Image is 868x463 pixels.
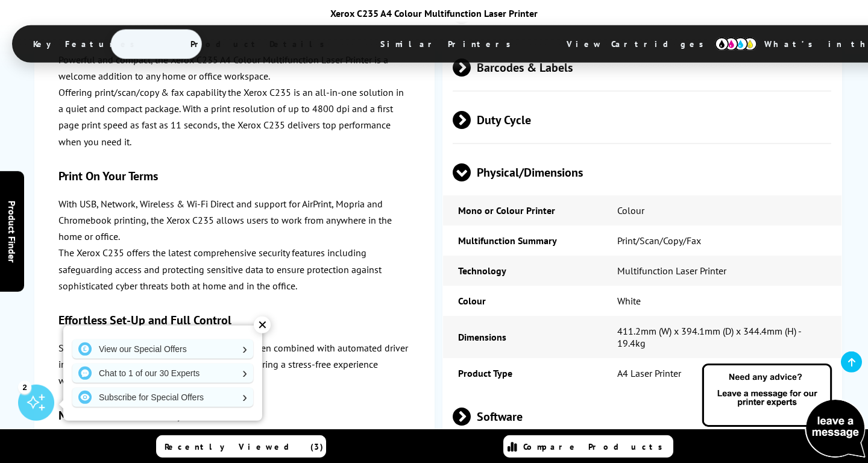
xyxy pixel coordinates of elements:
a: View our Special Offers [72,339,253,359]
span: View Cartridges [549,28,733,60]
p: The Xerox C235 offers the latest comprehensive security features including safeguarding access an... [58,245,410,295]
td: Product Type [443,358,603,388]
span: Compare Products [523,441,669,452]
img: Open Live Chat window [699,362,868,461]
p: Set-up is made easy via the 2.8” colour touch screen combined with automated driver installation ... [58,340,410,389]
td: Mono or Colour Printer [443,195,603,225]
p: With USB, Network, Wireless & Wi-Fi Direct and support for AirPrint, Mopria and Chromebook printi... [58,196,410,245]
div: Xerox C235 A4 Colour Multifunction Laser Printer [12,7,856,19]
td: Multifunction Summary [443,225,603,256]
img: cmyk-icon.svg [715,37,757,51]
span: Product Details [172,30,349,58]
span: Product Finder [6,201,18,263]
h3: Print On Your Terms [58,168,410,184]
td: Technology [443,256,603,286]
span: Duty Cycle [453,98,831,143]
a: Recently Viewed (3) [156,435,326,458]
a: Subscribe for Special Offers [72,388,253,407]
span: Physical/Dimensions [453,150,831,195]
p: Offering print/scan/copy & fax capability the Xerox C235 is an all-in-one solution in a quiet and... [58,84,410,150]
td: A4 Laser Printer [602,358,841,388]
td: Colour [443,286,603,316]
td: Dimensions [443,316,603,358]
td: White [602,286,841,316]
div: ✕ [254,317,271,333]
td: Multifunction Laser Printer [602,256,841,286]
span: Key Features [15,30,159,58]
span: Similar Printers [362,30,535,58]
span: Software [453,394,831,439]
a: Compare Products [503,435,673,458]
div: 2 [18,380,31,394]
td: 411.2mm (W) x 394.1mm (D) x 344.4mm (H) - 19.4kg [602,316,841,358]
h3: Maximum Performance, Minimum Fuss [58,408,410,423]
span: Recently Viewed (3) [165,441,324,452]
h3: Effortless Set-Up and Full Control [58,312,410,328]
td: Print/Scan/Copy/Fax [602,225,841,256]
td: Colour [602,195,841,225]
a: Chat to 1 of our 30 Experts [72,364,253,383]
